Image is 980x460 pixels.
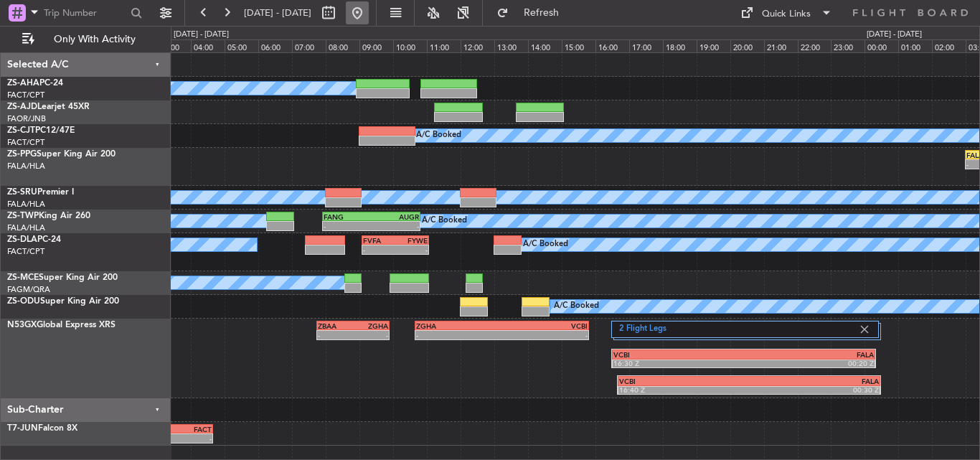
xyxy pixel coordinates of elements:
[7,79,39,88] span: ZS-AHA
[562,39,595,52] div: 15:00
[613,359,743,367] div: 16:30 Z
[858,323,871,336] img: gray-close.svg
[523,234,568,255] div: A/C Booked
[324,212,372,221] div: FANG
[7,137,44,148] a: FACT/CPT
[502,331,588,339] div: -
[7,297,40,306] span: ZS-ODU
[372,222,420,230] div: -
[619,324,858,336] label: 2 Flight Legs
[7,424,77,433] a: T7-JUNFalcon 8X
[743,350,873,359] div: FALA
[7,321,37,329] span: N53GX
[7,235,61,244] a: ZS-DLAPC-24
[619,377,749,385] div: VCBI
[502,321,588,330] div: VCBI
[7,79,63,88] a: ZS-AHAPC-24
[244,6,311,19] span: [DATE] - [DATE]
[416,321,502,330] div: ZGHA
[427,39,461,52] div: 11:00
[7,113,46,124] a: FAOR/JNB
[416,331,502,339] div: -
[831,39,864,52] div: 23:00
[416,125,461,146] div: A/C Booked
[7,90,44,100] a: FACT/CPT
[292,39,326,52] div: 07:00
[461,39,494,52] div: 12:00
[512,8,572,18] span: Refresh
[730,39,764,52] div: 20:00
[7,321,116,329] a: N53GXGlobal Express XRS
[613,350,743,359] div: VCBI
[7,188,74,197] a: ZS-SRUPremier I
[258,39,292,52] div: 06:00
[353,321,388,330] div: ZGHA
[395,245,428,254] div: -
[7,126,75,135] a: ZS-CJTPC12/47E
[7,199,45,210] a: FALA/HLA
[595,39,629,52] div: 16:00
[749,377,879,385] div: FALA
[7,246,44,257] a: FACT/CPT
[733,1,839,24] button: Quick Links
[932,39,966,52] div: 02:00
[764,39,798,52] div: 21:00
[16,28,156,51] button: Only With Activity
[7,103,37,111] span: ZS-AJD
[7,212,39,220] span: ZS-TWP
[37,34,151,44] span: Only With Activity
[528,39,562,52] div: 14:00
[7,126,35,135] span: ZS-CJT
[867,29,922,41] div: [DATE] - [DATE]
[7,212,90,220] a: ZS-TWPKing Air 260
[324,222,372,230] div: -
[7,222,45,233] a: FALA/HLA
[697,39,730,52] div: 19:00
[7,150,116,159] a: ZS-PPGSuper King Air 200
[363,236,395,245] div: FVFA
[225,39,258,52] div: 05:00
[395,236,428,245] div: FYWE
[864,39,898,52] div: 00:00
[174,29,229,41] div: [DATE] - [DATE]
[554,296,599,317] div: A/C Booked
[359,39,393,52] div: 09:00
[363,245,395,254] div: -
[7,161,45,172] a: FALA/HLA
[422,210,467,232] div: A/C Booked
[798,39,831,52] div: 22:00
[7,273,39,282] span: ZS-MCE
[619,385,749,394] div: 16:40 Z
[7,284,50,295] a: FAGM/QRA
[7,235,37,244] span: ZS-DLA
[749,385,879,394] div: 00:30 Z
[7,188,37,197] span: ZS-SRU
[7,150,37,159] span: ZS-PPG
[191,39,225,52] div: 04:00
[318,321,353,330] div: ZBAA
[326,39,359,52] div: 08:00
[629,39,663,52] div: 17:00
[157,39,191,52] div: 03:00
[490,1,576,24] button: Refresh
[7,273,118,282] a: ZS-MCESuper King Air 200
[318,331,353,339] div: -
[663,39,697,52] div: 18:00
[7,103,90,111] a: ZS-AJDLearjet 45XR
[44,2,126,24] input: Trip Number
[494,39,528,52] div: 13:00
[762,7,811,22] div: Quick Links
[353,331,388,339] div: -
[372,212,420,221] div: AUGR
[7,297,119,306] a: ZS-ODUSuper King Air 200
[898,39,932,52] div: 01:00
[7,424,38,433] span: T7-JUN
[743,359,873,367] div: 00:20 Z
